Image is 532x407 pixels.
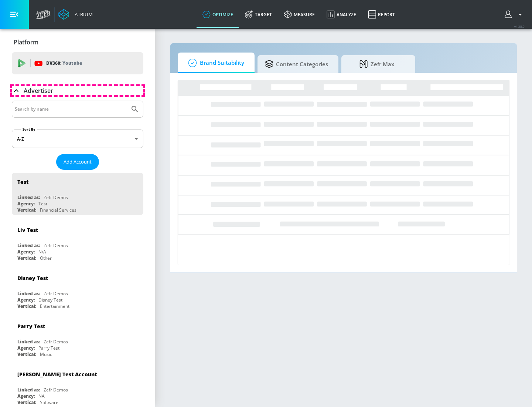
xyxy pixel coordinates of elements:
[362,1,401,28] a: Report
[17,387,40,393] div: Linked as:
[17,226,38,233] div: Liv Test
[12,221,143,263] div: Liv TestLinked as:Zefr DemosAgency:N/AVertical:Other
[12,317,143,359] div: Parry TestLinked as:Zefr DemosAgency:Parry TestVertical:Music
[24,87,53,95] p: Advertiser
[40,207,76,213] div: Financial Services
[197,1,239,28] a: optimize
[12,52,143,74] div: DV360: Youtube
[17,297,35,303] div: Agency:
[12,129,143,148] div: A-Z
[321,1,362,28] a: Analyze
[17,351,36,357] div: Vertical:
[12,173,143,215] div: TestLinked as:Zefr DemosAgency:TestVertical:Financial Services
[38,297,62,303] div: Disney Test
[17,201,35,207] div: Agency:
[44,242,68,249] div: Zefr Demos
[185,54,244,72] span: Brand Suitability
[349,55,405,73] span: Zefr Max
[265,55,328,73] span: Content Categories
[17,242,40,249] div: Linked as:
[38,201,47,207] div: Test
[62,59,82,67] p: Youtube
[56,154,99,170] button: Add Account
[64,158,92,166] span: Add Account
[514,24,525,28] span: v 4.28.0
[17,393,35,399] div: Agency:
[44,339,68,345] div: Zefr Demos
[44,194,68,201] div: Zefr Demos
[17,371,97,378] div: [PERSON_NAME] Test Account
[17,339,40,345] div: Linked as:
[38,345,59,351] div: Parry Test
[17,194,40,201] div: Linked as:
[17,207,36,213] div: Vertical:
[278,1,321,28] a: measure
[40,255,52,261] div: Other
[12,80,143,101] div: Advertiser
[17,303,36,309] div: Vertical:
[38,249,46,255] div: N/A
[17,275,48,282] div: Disney Test
[15,104,127,114] input: Search by name
[58,9,93,20] a: Atrium
[46,59,82,67] p: DV360:
[17,255,36,261] div: Vertical:
[17,345,35,351] div: Agency:
[239,1,278,28] a: Target
[44,290,68,297] div: Zefr Demos
[38,393,45,399] div: NA
[17,323,45,330] div: Parry Test
[17,399,36,406] div: Vertical:
[12,32,143,53] div: Platform
[17,178,28,185] div: Test
[72,11,93,18] div: Atrium
[17,249,35,255] div: Agency:
[12,269,143,311] div: Disney TestLinked as:Zefr DemosAgency:Disney TestVertical:Entertainment
[44,387,68,393] div: Zefr Demos
[21,127,37,132] label: Sort By
[40,303,69,309] div: Entertainment
[14,38,38,46] p: Platform
[40,399,58,406] div: Software
[17,290,40,297] div: Linked as:
[40,351,52,357] div: Music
